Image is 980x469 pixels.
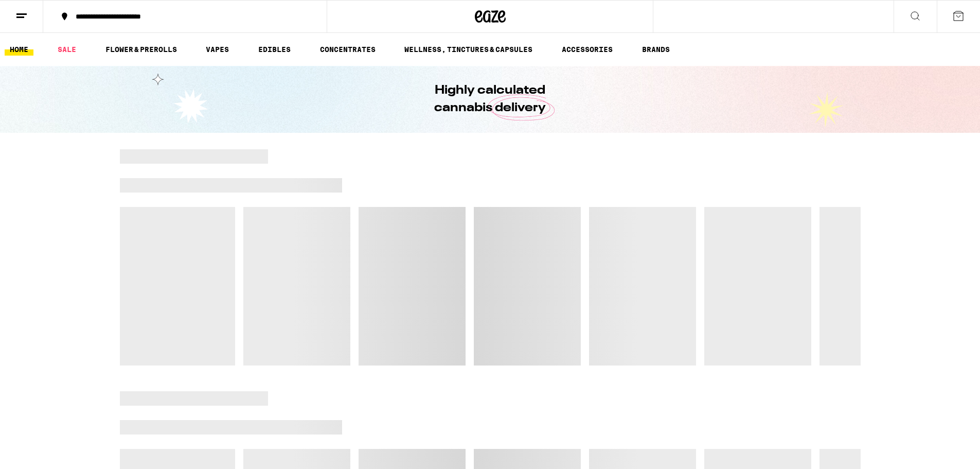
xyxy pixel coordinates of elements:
[315,43,381,56] a: CONCENTRATES
[100,43,182,56] a: FLOWER & PREROLLS
[201,43,234,56] a: VAPES
[399,43,538,56] a: WELLNESS, TINCTURES & CAPSULES
[253,43,296,56] a: EDIBLES
[52,43,81,56] a: SALE
[637,43,675,56] a: BRANDS
[557,43,618,56] a: ACCESSORIES
[5,43,33,56] a: HOME
[405,82,575,117] h1: Highly calculated cannabis delivery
